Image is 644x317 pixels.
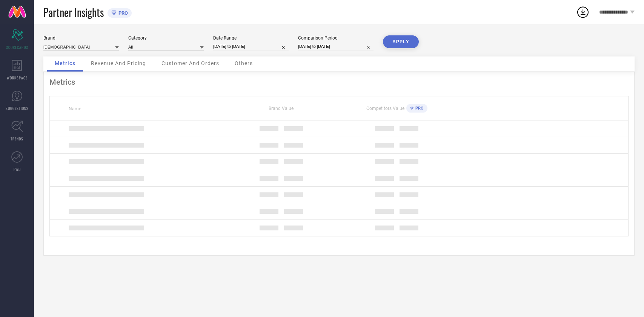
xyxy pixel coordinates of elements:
[413,106,424,111] span: PRO
[213,35,289,41] div: Date Range
[55,60,75,66] span: Metrics
[298,43,373,50] input: Select comparison period
[49,78,629,87] div: Metrics
[6,105,29,111] span: SUGGESTIONS
[128,35,204,41] div: Category
[235,60,253,66] span: Others
[43,5,104,20] span: Partner Insights
[91,60,146,66] span: Revenue And Pricing
[161,60,219,66] span: Customer And Orders
[269,106,294,111] span: Brand Value
[298,35,373,41] div: Comparison Period
[366,106,404,111] span: Competitors Value
[7,75,28,81] span: WORKSPACE
[6,44,28,50] span: SCORECARDS
[383,35,419,48] button: APPLY
[213,43,289,50] input: Select date range
[117,10,128,16] span: PRO
[14,166,21,172] span: FWD
[11,136,23,142] span: TRENDS
[576,5,590,19] div: Open download list
[69,106,81,111] span: Name
[43,35,119,41] div: Brand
